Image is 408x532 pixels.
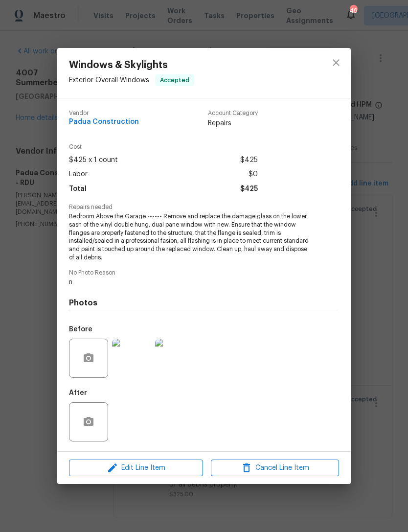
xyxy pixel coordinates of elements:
[240,153,258,167] span: $425
[69,77,149,84] span: Exterior Overall - Windows
[211,460,339,477] button: Cancel Line Item
[69,460,203,477] button: Edit Line Item
[69,167,88,182] span: Labor
[69,144,258,150] span: Cost
[69,298,339,308] h4: Photos
[208,110,258,116] span: Account Category
[350,6,357,16] div: 49
[69,326,92,333] h5: Before
[69,270,339,276] span: No Photo Reason
[69,153,118,167] span: $425 x 1 count
[69,118,139,126] span: Padua Construction
[324,51,348,74] button: close
[208,118,258,128] span: Repairs
[69,278,312,286] span: n
[214,462,336,474] span: Cancel Line Item
[69,182,87,196] span: Total
[69,212,312,262] span: Bedroom Above the Garage ------ Remove and replace the damage glass on the lower sash of the viny...
[240,182,258,196] span: $425
[69,60,194,70] span: Windows & Skylights
[156,75,193,85] span: Accepted
[69,110,139,116] span: Vendor
[69,204,339,210] span: Repairs needed
[69,390,87,396] h5: After
[249,167,258,182] span: $0
[72,462,200,474] span: Edit Line Item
